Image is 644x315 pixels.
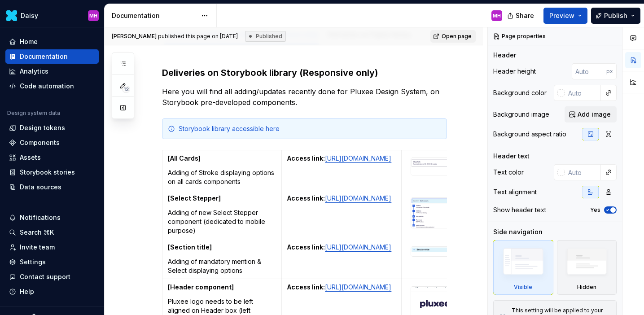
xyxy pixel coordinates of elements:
[5,79,99,93] a: Code automation
[493,188,537,197] div: Text alignment
[572,63,606,79] input: Auto
[20,258,46,267] div: Settings
[325,154,391,162] a: [URL][DOMAIN_NAME]
[604,11,627,20] span: Publish
[606,68,613,75] p: px
[543,8,587,24] button: Preview
[168,154,201,162] strong: [All Cards]
[20,287,34,296] div: Help
[493,152,530,161] div: Header text
[245,31,286,42] div: Published
[5,255,99,269] a: Settings
[5,136,99,150] a: Components
[503,8,540,24] button: Share
[5,210,99,225] button: Notifications
[112,33,238,40] span: published this page on [DATE]
[411,247,511,256] img: 15094e34-93be-44d3-b227-a2f19bff9a3e.png
[6,10,17,21] img: 8442b5b3-d95e-456d-8131-d61e917d6403.png
[325,283,391,291] a: [URL][DOMAIN_NAME]
[2,6,102,25] button: DaisyMH
[493,51,516,60] div: Header
[565,164,601,180] input: Auto
[287,283,325,291] strong: Access link:
[20,243,55,252] div: Invite team
[20,52,68,61] div: Documentation
[20,228,54,237] div: Search ⌘K
[590,206,600,214] label: Yes
[5,165,99,179] a: Storybook stories
[20,67,48,76] div: Analytics
[179,125,280,132] a: Storybook library accessible here
[493,168,524,177] div: Text color
[591,8,640,24] button: Publish
[162,86,447,108] p: Here you will find all adding/updates recently done for Pluxee Design System, on Storybook pre-de...
[168,283,234,291] strong: [Header component]
[516,11,534,20] span: Share
[112,11,197,20] div: Documentation
[20,82,74,91] div: Code automation
[557,240,617,295] div: Hidden
[20,153,41,162] div: Assets
[5,180,99,194] a: Data sources
[168,194,221,202] strong: [Select Stepper]
[565,85,601,101] input: Auto
[514,284,532,291] div: Visible
[577,284,596,291] div: Hidden
[493,240,553,295] div: Visible
[493,12,501,19] div: MH
[89,12,97,19] div: MH
[168,168,276,186] p: Adding of Stroke displaying options on all cards components
[168,208,276,235] p: Adding of new Select Stepper component (dedicated to mobile purpose)
[122,86,130,93] span: 12
[549,11,574,20] span: Preview
[493,110,549,119] div: Background image
[168,257,276,275] p: Adding of mandatory mention & Select displaying options
[20,138,60,147] div: Components
[21,11,38,20] div: Daisy
[493,206,546,214] div: Show header text
[5,225,99,240] button: Search ⌘K
[5,35,99,49] a: Home
[112,33,157,39] span: [PERSON_NAME]
[287,243,325,251] strong: Access link:
[442,33,472,40] span: Open page
[5,49,99,64] a: Documentation
[7,109,60,117] div: Design system data
[20,168,75,177] div: Storybook stories
[287,154,325,162] strong: Access link:
[168,243,212,251] strong: [Section title]
[493,227,543,236] div: Side navigation
[325,243,391,251] a: [URL][DOMAIN_NAME]
[493,130,566,139] div: Background aspect ratio
[5,284,99,299] button: Help
[578,110,611,119] span: Add image
[287,194,325,202] strong: Access link:
[5,270,99,284] button: Contact support
[20,183,61,192] div: Data sources
[411,158,511,175] img: 9a14aad1-93d7-4767-abdc-847f19f791a5.png
[20,37,38,46] div: Home
[325,194,391,202] a: [URL][DOMAIN_NAME]
[5,240,99,254] a: Invite team
[411,198,511,228] img: b38f26f1-2324-4f77-9bfa-d3dd5315bb38.png
[565,106,617,122] button: Add image
[162,67,378,78] strong: Deliveries on Storybook library (Responsive only)
[20,123,65,132] div: Design tokens
[493,67,536,76] div: Header height
[493,88,547,97] div: Background color
[5,121,99,135] a: Design tokens
[20,272,70,281] div: Contact support
[5,64,99,79] a: Analytics
[5,150,99,165] a: Assets
[430,30,476,43] a: Open page
[20,213,61,222] div: Notifications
